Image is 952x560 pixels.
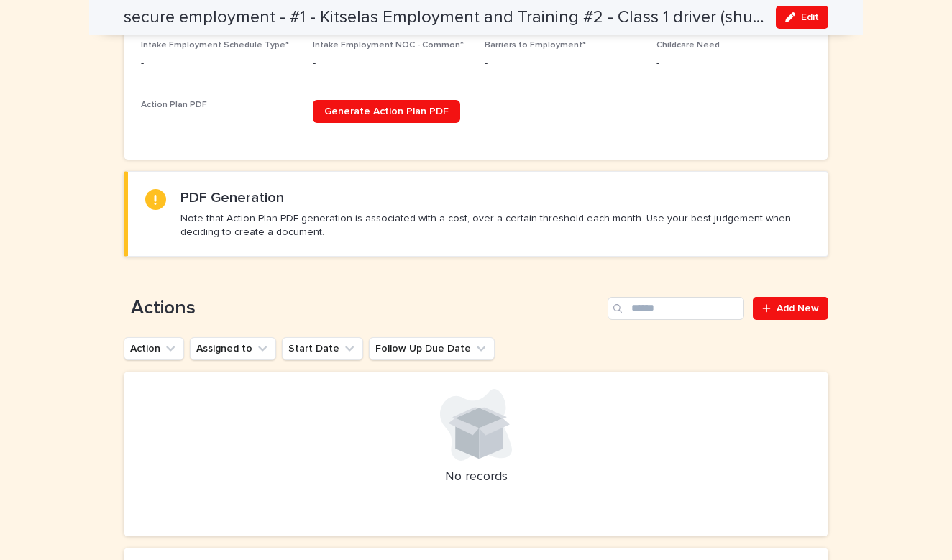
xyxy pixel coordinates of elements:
span: Intake Employment NOC - Common* [313,41,464,50]
button: Edit [776,6,828,29]
span: Add New [777,303,819,313]
span: Edit [801,12,819,22]
p: - [141,56,296,71]
button: Assigned to [190,337,276,360]
span: Intake Employment Schedule Type* [141,41,289,50]
h2: PDF Generation [180,189,284,206]
h1: Actions [124,297,602,320]
input: Search [608,297,744,320]
span: Childcare Need [656,41,720,50]
p: - [485,56,639,71]
p: - [141,116,296,132]
button: Follow Up Due Date [369,337,495,360]
button: Action [124,337,184,360]
p: No records [141,469,811,485]
span: Barriers to Employment* [485,41,586,50]
p: Note that Action Plan PDF generation is associated with a cost, over a certain threshold each mon... [180,212,810,238]
p: - [656,56,811,71]
p: - [313,56,467,71]
a: Add New [753,297,828,320]
span: Action Plan PDF [141,101,207,109]
span: Generate Action Plan PDF [324,106,449,116]
h2: secure employment - #1 - Kitselas Employment and Training #2 - Class 1 driver (shuttle driver, tr... [124,7,764,28]
button: Start Date [282,337,363,360]
a: Generate Action Plan PDF [313,100,460,123]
